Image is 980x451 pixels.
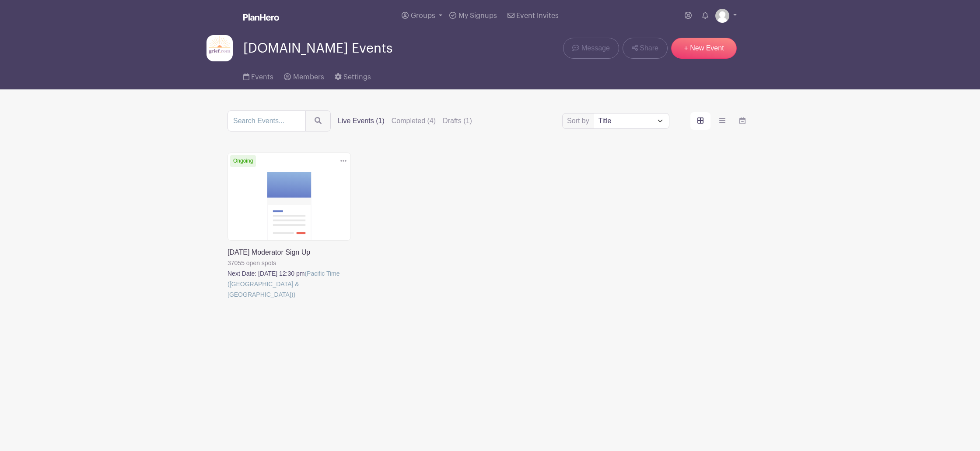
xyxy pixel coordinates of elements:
[715,9,729,23] img: default-ce2991bfa6775e67f084385cd625a349d9dcbb7a52a09fb2fda1e96e2d18dcdb.png
[581,43,610,53] span: Message
[335,61,371,89] a: Settings
[392,116,436,126] label: Completed (4)
[671,38,737,59] a: + New Event
[567,116,592,126] label: Sort by
[640,43,658,53] span: Share
[563,38,619,59] a: Message
[516,12,559,19] span: Event Invites
[243,61,273,89] a: Events
[338,116,385,126] label: Live Events (1)
[443,116,472,126] label: Drafts (1)
[251,74,273,81] span: Events
[690,112,752,130] div: order and view
[411,12,435,19] span: Groups
[206,35,233,61] img: grief-logo-planhero.png
[293,74,324,81] span: Members
[243,14,279,21] img: logo_white-6c42ec7e38ccf1d336a20a19083b03d10ae64f83f12c07503d8b9e83406b4c7d.svg
[284,61,324,89] a: Members
[338,116,479,126] div: filters
[227,110,306,131] input: Search Events...
[343,74,371,81] span: Settings
[243,41,392,56] span: [DOMAIN_NAME] Events
[623,38,668,59] a: Share
[458,12,497,19] span: My Signups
